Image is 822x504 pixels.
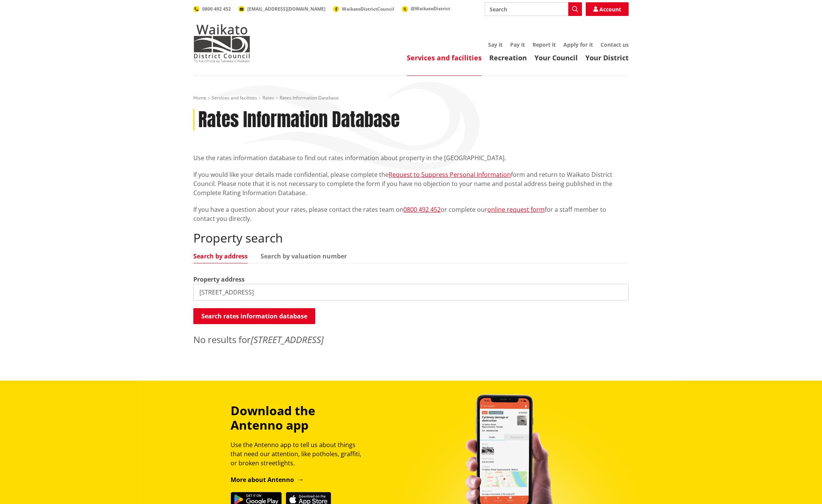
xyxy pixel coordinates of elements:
[193,24,250,62] img: Waikato District Council - Te Kaunihera aa Takiwaa o Waikato
[239,6,326,12] a: [EMAIL_ADDRESS][DOMAIN_NAME]
[487,205,545,214] a: online request form
[231,440,368,468] p: Use the Antenno app to tell us about things that need our attention, like potholes, graffiti, or ...
[202,6,231,12] span: 0800 492 452
[193,253,248,259] a: Search by address
[510,41,525,48] a: Pay it
[280,94,339,101] span: Rates Information Database
[231,476,304,484] a: More about Antenno
[333,6,394,12] a: WaikatoDistrictCouncil
[787,472,814,499] iframe: Messenger Launcher
[193,308,315,324] button: Search rates information database
[403,205,441,214] a: 0800 492 452
[198,109,400,131] h1: Rates Information Database
[488,41,503,48] a: Say it
[533,41,556,48] a: Report it
[193,231,629,245] h2: Property search
[601,41,629,48] a: Contact us
[193,170,629,197] p: If you would like your details made confidential, please complete the form and return to Waikato ...
[342,6,394,12] span: WaikatoDistrictCouncil
[402,5,450,12] a: @WaikatoDistrict
[586,2,629,16] a: Account
[212,94,257,101] a: Services and facilities
[231,403,368,433] h3: Download the Antenno app
[585,53,629,62] a: Your District
[193,94,206,101] a: Home
[563,41,593,48] a: Apply for it
[193,333,629,346] p: No results for
[407,53,482,62] a: Services and facilities
[262,94,274,101] a: Rates
[193,95,629,101] nav: breadcrumb
[193,284,629,301] input: e.g. Duke Street NGARUAWAHIA
[534,53,578,62] a: Your Council
[193,6,231,12] a: 0800 492 452
[193,153,629,162] p: Use the rates information database to find out rates information about property in the [GEOGRAPHI...
[193,205,629,223] p: If you have a question about your rates, please contact the rates team on or complete our for a s...
[489,53,527,62] a: Recreation
[411,5,450,12] span: @WaikatoDistrict
[389,170,511,179] a: Request to Suppress Personal Information
[485,2,582,16] input: Search input
[193,275,245,284] label: Property address
[251,333,324,346] em: [STREET_ADDRESS]
[261,253,347,259] a: Search by valuation number
[247,6,326,12] span: [EMAIL_ADDRESS][DOMAIN_NAME]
